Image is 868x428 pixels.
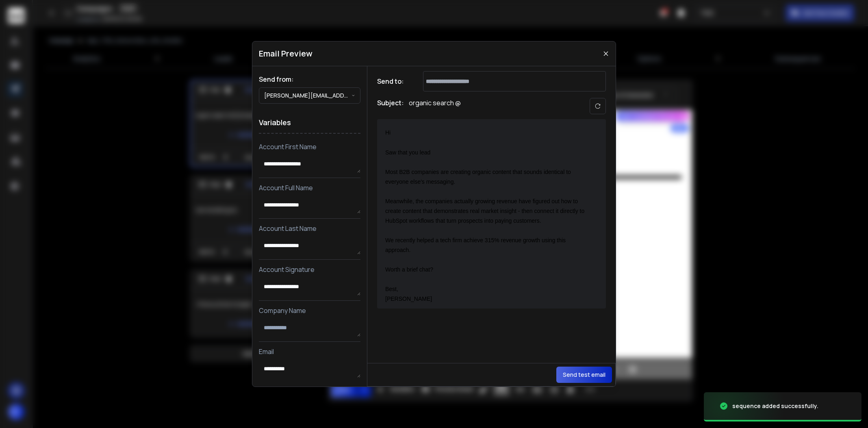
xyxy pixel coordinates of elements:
span: Saw that you lead Most B2B companies are creating organic content that sounds identical to everyo... [385,149,586,341]
h1: Variables [259,112,360,134]
p: Account Full Name [259,183,360,193]
h1: Subject: [377,98,404,114]
p: Company Name [259,306,360,315]
p: [PERSON_NAME][EMAIL_ADDRESS][PERSON_NAME][DOMAIN_NAME] [264,91,352,100]
p: Account First Name [259,142,360,152]
p: Account Signature [259,265,360,274]
p: Email [259,347,360,356]
h1: Send to: [377,76,410,86]
button: Send test email [556,367,612,383]
span: Hi [385,129,391,136]
p: organic search @ [409,98,461,114]
h1: Email Preview [259,48,312,59]
h1: Send from: [259,74,360,84]
p: Account Last Name [259,224,360,233]
div: sequence added successfully. [732,402,818,410]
